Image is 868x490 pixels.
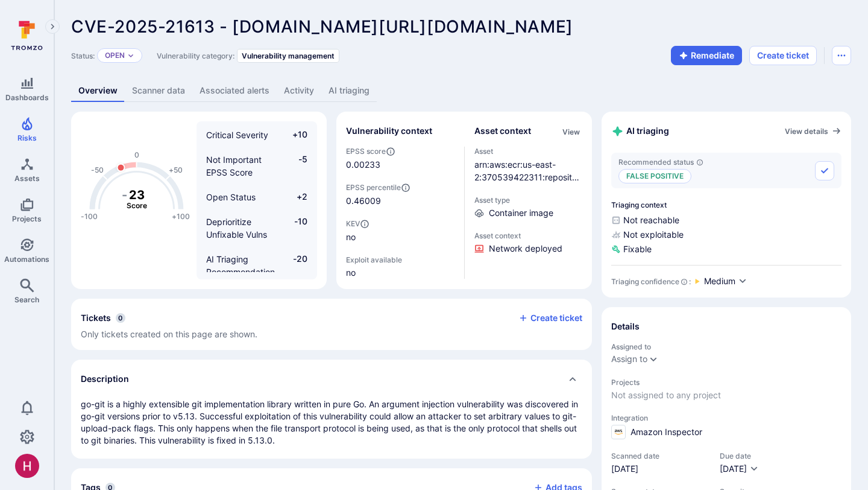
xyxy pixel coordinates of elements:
span: Recommended status [618,157,703,167]
span: Medium [704,275,735,287]
span: Status: [71,51,95,60]
h2: Details [611,320,640,332]
button: Options menu [832,46,851,65]
tspan: 23 [129,188,145,202]
span: Not Important EPSS Score [206,154,262,177]
span: Asset [474,147,583,156]
span: CVE-2025-21613 - [DOMAIN_NAME][URL][DOMAIN_NAME] [71,16,573,37]
span: Projects [611,378,841,387]
span: -5 [285,153,307,179]
span: +10 [285,129,307,141]
span: Triaging context [611,200,841,209]
div: Collapse [71,299,592,350]
a: Activity [277,80,321,102]
i: Expand navigation menu [48,22,57,32]
button: Open [105,51,125,60]
div: Vulnerability management [237,49,339,63]
span: no [346,267,454,279]
text: Score [127,201,147,210]
span: Dashboards [5,93,49,102]
text: +50 [169,165,183,174]
span: AI Triaging Recommendation (Medium Confidence) - False Positive [206,254,275,315]
svg: AI triaging agent's recommendation for vulnerability status [696,159,703,166]
a: Scanner data [125,80,192,102]
a: Associated alerts [192,80,277,102]
img: ACg8ocKzQzwPSwOZT_k9C736TfcBpCStqIZdMR9gXOhJgTaH9y_tsw=s96-c [15,454,39,478]
div: Collapse description [71,360,592,398]
span: 0.46009 [346,195,454,207]
span: Assigned to [611,342,841,351]
div: Harshil Parikh [15,454,39,478]
a: Overview [71,80,125,102]
span: Risks [17,133,37,142]
h2: Tickets [81,312,111,324]
section: tickets card [71,299,592,350]
button: Assign to [611,354,647,364]
span: EPSS percentile [346,183,454,192]
button: Create ticket [518,313,582,323]
span: Open Status [206,192,256,202]
span: Click to view evidence [489,243,562,255]
h2: Vulnerability context [346,125,432,137]
span: +2 [285,191,307,203]
span: -20 [285,253,307,316]
span: -10 [285,215,307,241]
div: Click to view all asset context details [560,125,582,138]
h2: Description [81,373,129,385]
button: Expand dropdown [127,52,134,59]
button: Medium [704,275,747,288]
span: Projects [12,214,42,223]
p: go-git is a highly extensible git implementation library written in pure Go. An argument injectio... [81,398,582,447]
span: Not reachable [611,214,841,226]
span: KEV [346,219,454,229]
h2: AI triaging [611,125,669,138]
span: Integration [611,413,841,422]
tspan: - [122,188,127,202]
span: Search [14,295,39,304]
a: View details [785,126,841,136]
span: Fixable [611,243,841,255]
span: Not assigned to any project [611,389,841,401]
h2: Asset context [474,125,531,137]
span: Scanned date [611,451,708,460]
span: Container image [489,207,553,219]
button: Expand dropdown [649,354,658,364]
span: Due date [720,451,759,460]
span: Exploit available [346,255,402,264]
button: View [560,127,582,136]
div: Vulnerability tabs [71,80,851,102]
button: Accept recommended status [815,161,834,180]
text: -100 [81,212,98,221]
span: Not exploitable [611,229,841,241]
a: arn:aws:ecr:us-east-2:370539422311:repository/terrascan/sha256:99fb441c0d3cb1fceda4f5f4a893b88694... [474,159,582,233]
span: [DATE] [720,463,747,474]
a: AI triaging [321,80,377,102]
button: Remediate [671,46,742,65]
text: +100 [172,212,190,221]
div: Triaging confidence : [611,277,691,286]
span: 0.00233 [346,159,380,171]
button: Expand navigation menu [45,19,60,34]
div: Due date field [720,451,759,475]
button: [DATE] [720,463,759,475]
span: Amazon Inspector [631,426,702,438]
span: Vulnerability category: [157,51,234,60]
span: Automations [4,255,49,264]
text: 0 [134,150,139,159]
g: The vulnerability score is based on the parameters defined in the settings [113,188,161,211]
span: Assets [14,174,40,183]
span: no [346,231,454,243]
span: Deprioritize Unfixable Vulns [206,217,267,240]
p: False positive [618,169,691,183]
button: Create ticket [749,46,817,65]
span: Only tickets created on this page are shown. [81,329,257,339]
span: Asset type [474,196,583,205]
span: 0 [116,313,125,323]
span: EPSS score [346,147,454,156]
svg: AI Triaging Agent self-evaluates the confidence behind recommended status based on the depth and ... [681,278,688,285]
span: [DATE] [611,463,708,475]
text: -50 [91,165,104,174]
span: Asset context [474,231,583,240]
